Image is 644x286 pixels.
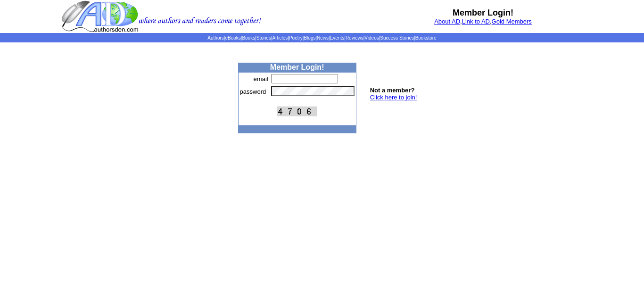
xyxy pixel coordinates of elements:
[434,18,460,25] a: About AD
[254,75,268,82] font: email
[364,35,379,41] a: Videos
[256,35,271,41] a: Stories
[415,35,437,41] a: Bookstore
[240,88,266,95] font: password
[492,18,532,25] a: Gold Members
[289,35,303,41] a: Poetry
[380,35,414,41] a: Success Stories
[225,35,240,41] a: eBooks
[242,35,255,41] a: Books
[330,35,345,41] a: Events
[207,35,436,41] span: | | | | | | | | | | | |
[462,18,490,25] a: Link to AD
[207,35,223,41] a: Authors
[317,35,329,41] a: News
[434,18,532,25] font: , ,
[277,106,317,116] img: This Is CAPTCHA Image
[304,35,315,41] a: Blogs
[453,8,513,17] b: Member Login!
[370,94,417,101] a: Click here to join!
[370,87,415,94] b: Not a member?
[272,35,288,41] a: Articles
[270,63,324,71] b: Member Login!
[346,35,363,41] a: Reviews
